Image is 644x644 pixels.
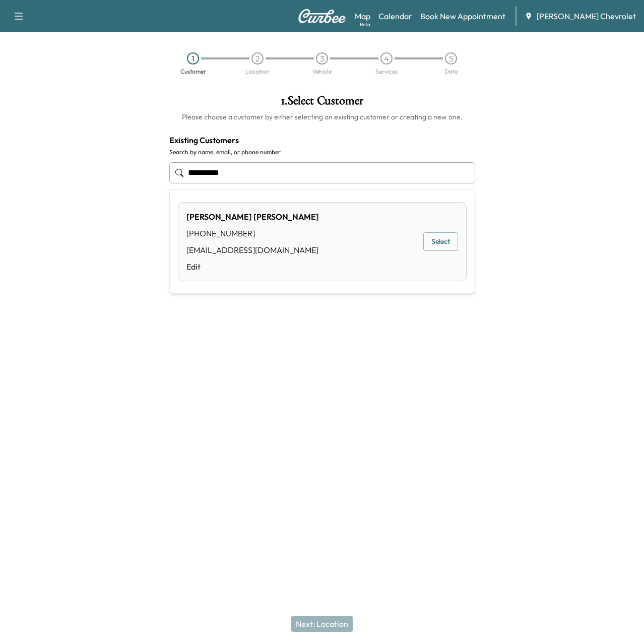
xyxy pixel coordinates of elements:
[169,148,475,156] label: Search by name, email, or phone number
[445,52,457,65] div: 5
[187,52,199,65] div: 1
[312,69,332,75] div: Vehicle
[169,134,475,146] h4: Existing Customers
[186,244,319,256] div: [EMAIL_ADDRESS][DOMAIN_NAME]
[186,211,319,223] div: [PERSON_NAME] [PERSON_NAME]
[360,21,370,28] div: Beta
[355,10,370,22] a: MapBeta
[375,69,398,75] div: Services
[444,69,458,75] div: Date
[423,232,458,251] button: Select
[186,261,319,273] a: Edit
[180,69,206,75] div: Customer
[378,10,412,22] a: Calendar
[186,227,319,239] div: [PHONE_NUMBER]
[420,10,505,22] a: Book New Appointment
[537,10,636,22] span: [PERSON_NAME] Chevrolet
[251,52,264,65] div: 2
[245,69,270,75] div: Location
[380,52,393,65] div: 4
[316,52,328,65] div: 3
[169,95,475,112] h1: 1 . Select Customer
[169,112,475,122] h6: Please choose a customer by either selecting an existing customer or creating a new one.
[298,9,346,23] img: Curbee Logo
